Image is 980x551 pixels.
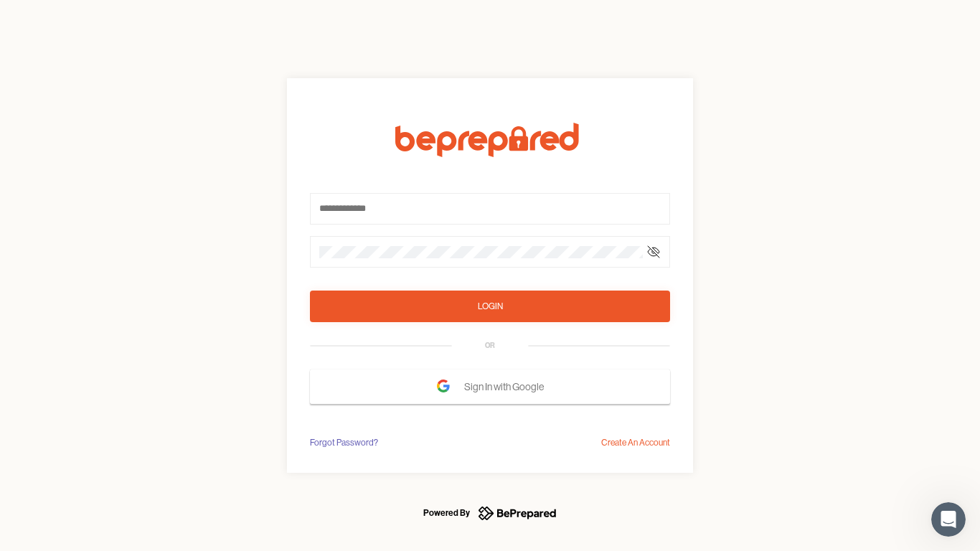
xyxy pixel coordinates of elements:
div: Forgot Password? [310,435,378,450]
span: Sign In with Google [464,374,551,400]
div: Login [478,299,503,314]
button: Login [310,291,670,322]
iframe: Intercom live chat [931,502,966,537]
button: Sign In with Google [310,369,670,404]
div: Powered By [423,504,470,522]
div: Create An Account [601,435,670,450]
div: OR [485,340,495,352]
